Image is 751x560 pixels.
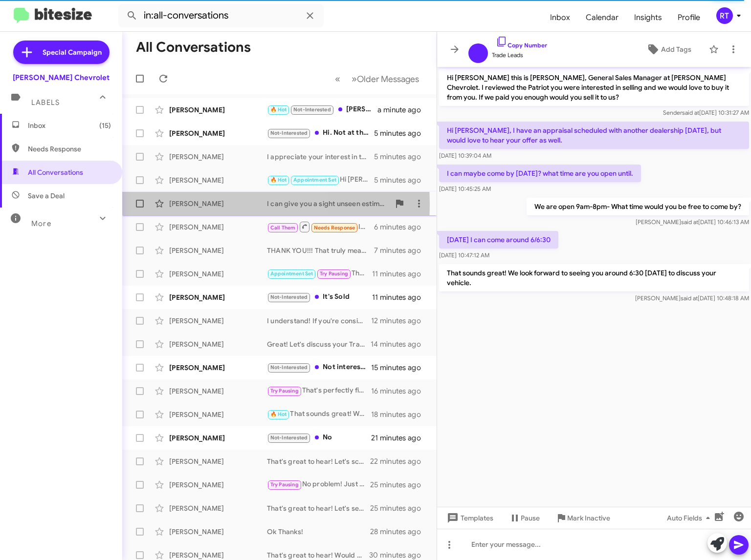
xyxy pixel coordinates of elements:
[542,3,578,32] a: Inbox
[169,292,267,302] div: [PERSON_NAME]
[501,509,548,527] button: Pause
[293,106,331,113] span: Not-Interested
[626,3,670,32] a: Insights
[270,270,313,277] span: Appointment Set
[169,550,267,560] div: [PERSON_NAME]
[31,219,51,228] span: More
[578,3,626,32] span: Calendar
[169,456,267,466] div: [PERSON_NAME]
[267,479,370,490] div: No problem! Just let me know when you’re ready to visit. I can help set up a time for you to chec...
[270,106,287,113] span: 🔥 Hot
[439,185,491,192] span: [DATE] 10:45:25 AM
[99,121,111,130] span: (15)
[329,69,346,89] button: Previous
[370,550,429,560] div: 30 minutes ago
[169,105,267,115] div: [PERSON_NAME]
[357,74,419,84] span: Older Messages
[439,122,749,149] p: Hi [PERSON_NAME], I have an appraisal scheduled with another dealership [DATE], but would love to...
[267,268,372,279] div: That's great to hear! When you're ready, we can discuss your trade-in details. Let's schedule a t...
[437,509,501,527] button: Templates
[635,294,749,302] span: [PERSON_NAME] [DATE] 10:48:18 AM
[445,509,493,527] span: Templates
[169,222,267,232] div: [PERSON_NAME]
[13,41,110,64] a: Special Campaign
[548,509,618,527] button: Mark Inactive
[267,503,370,513] div: That's great to hear! Let's set up an appointment for you to bring in your Silverado 1500 so we c...
[335,73,340,85] span: «
[267,104,377,115] div: [PERSON_NAME], that message was last week We came in and my daughter bought a new Traverse
[716,7,733,24] div: RT
[374,175,429,185] div: 5 minutes ago
[682,109,699,116] span: said at
[527,198,749,215] p: We are open 9am-8pm- What time would you be free to come by?
[372,269,429,279] div: 11 minutes ago
[28,191,65,201] span: Save a Deal
[169,433,267,443] div: [PERSON_NAME]
[270,435,308,441] span: Not-Interested
[267,246,374,255] div: THANK YOU!!! That truly means a lot to our family here at [GEOGRAPHIC_DATA]!! We appreciate you v...
[670,3,708,32] a: Profile
[521,509,540,527] span: Pause
[371,386,429,396] div: 16 minutes ago
[567,509,610,527] span: Mark Inactive
[372,292,429,302] div: 11 minutes ago
[370,527,429,537] div: 28 minutes ago
[136,40,251,55] h1: All Conversations
[374,152,429,162] div: 5 minutes ago
[267,199,390,208] div: I can give you a sight unseen estimate on your rogue without seeing it in person, would you like ...
[267,385,371,396] div: That's perfectly fine! Feel free to reach out when you're ready. I’d be happy to help whenever yo...
[352,73,357,85] span: »
[169,316,267,326] div: [PERSON_NAME]
[267,362,371,373] div: Not interested, my 1500's going strong and I love it but thank you.
[28,167,83,177] span: All Conversations
[439,264,749,291] p: That sounds great! We look forward to seeing you around 6:30 [DATE] to discuss your vehicle.
[667,509,714,527] span: Auto Fields
[681,294,698,302] span: said at
[169,128,267,138] div: [PERSON_NAME]
[169,480,267,490] div: [PERSON_NAME]
[169,152,267,162] div: [PERSON_NAME]
[270,388,299,394] span: Try Pausing
[267,527,370,537] div: Ok Thanks!
[371,433,429,443] div: 21 minutes ago
[169,175,267,185] div: [PERSON_NAME]
[169,339,267,349] div: [PERSON_NAME]
[267,339,371,349] div: Great! Let's discuss your Trax and its details when you visit. Can we schedule an appointment for...
[371,339,429,349] div: 14 minutes ago
[270,294,308,300] span: Not-Interested
[13,73,110,83] div: [PERSON_NAME] Chevrolet
[270,177,287,183] span: 🔥 Hot
[320,270,348,277] span: Try Pausing
[43,47,102,57] span: Special Campaign
[267,152,374,162] div: I appreciate your interest in the Trax! Let's schedule an appointment so you can visit the dealer...
[330,69,425,89] nav: Page navigation example
[169,246,267,255] div: [PERSON_NAME]
[439,152,491,159] span: [DATE] 10:39:04 AM
[370,480,429,490] div: 25 minutes ago
[267,316,371,326] div: I understand! If you're considering selling your Tahoe, we can discuss it further. Let me know if...
[28,144,111,154] span: Needs Response
[370,456,429,466] div: 22 minutes ago
[270,364,308,371] span: Not-Interested
[370,503,429,513] div: 25 minutes ago
[267,550,370,560] div: That's great to hear! Would you like to schedule a follow-up appointment to discuss your options ...
[270,481,299,488] span: Try Pausing
[169,410,267,419] div: [PERSON_NAME]
[293,177,336,183] span: Appointment Set
[374,246,429,255] div: 7 minutes ago
[439,69,749,106] p: Hi [PERSON_NAME] this is [PERSON_NAME], General Sales Manager at [PERSON_NAME] Chevrolet. I revie...
[374,222,429,232] div: 6 minutes ago
[267,221,374,233] div: Inbound Call
[31,98,60,107] span: Labels
[663,109,749,116] span: Sender [DATE] 10:31:27 AM
[661,41,691,58] span: Add Tags
[267,174,374,186] div: Hi [PERSON_NAME], unfortunately our Blazer ended up selling. Please let me know if we can assist ...
[371,363,429,373] div: 15 minutes ago
[659,509,722,527] button: Auto Fields
[492,50,547,60] span: Trade Leads
[439,165,641,182] p: I can maybe come by [DATE]? what time are you open until.
[169,269,267,279] div: [PERSON_NAME]
[270,130,308,136] span: Not-Interested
